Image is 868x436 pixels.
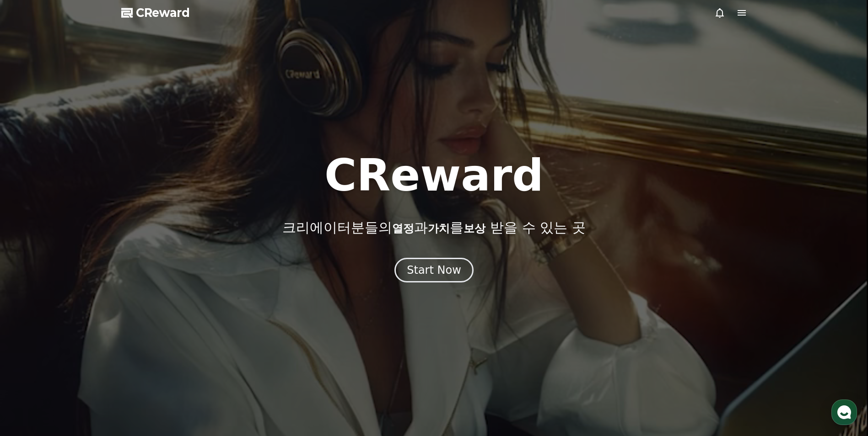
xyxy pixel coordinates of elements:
[428,222,450,235] span: 가치
[407,263,461,277] div: Start Now
[464,222,485,235] span: 보상
[324,154,544,197] h1: CReward
[121,5,190,20] a: CReward
[394,258,474,282] button: Start Now
[282,219,585,236] p: 크리에이터분들의 과 를 받을 수 있는 곳
[394,267,474,276] a: Start Now
[392,222,414,235] span: 열정
[136,5,190,20] span: CReward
